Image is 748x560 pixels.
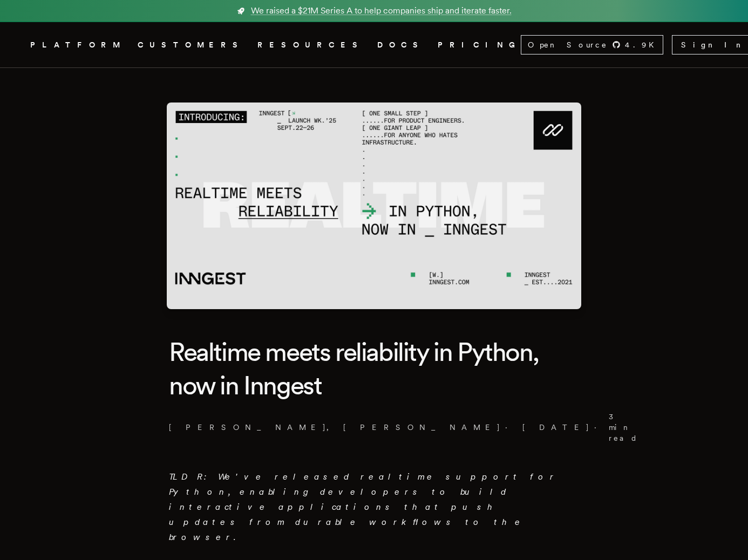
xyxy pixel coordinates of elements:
[343,422,501,433] a: [PERSON_NAME]
[169,335,579,402] h1: Realtime meets reliability in Python, now in Inngest
[520,422,590,433] span: [DATE]
[169,411,579,443] p: [PERSON_NAME] , · ·
[438,38,521,52] a: PRICING
[138,38,244,52] a: CUSTOMERS
[30,38,125,52] button: PLATFORM
[167,103,581,309] img: Featured image for Realtime meets reliability in Python, now in Inngest blog post
[625,39,661,50] span: 4.9 K
[609,411,638,443] span: 3 min read
[528,39,608,50] span: Open Source
[257,38,364,52] button: RESOURCES
[251,4,512,17] span: We raised a $21M Series A to help companies ship and iterate faster.
[169,472,558,542] em: TLDR: We've released realtime support for Python, enabling developers to build interactive applic...
[377,38,425,52] a: DOCS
